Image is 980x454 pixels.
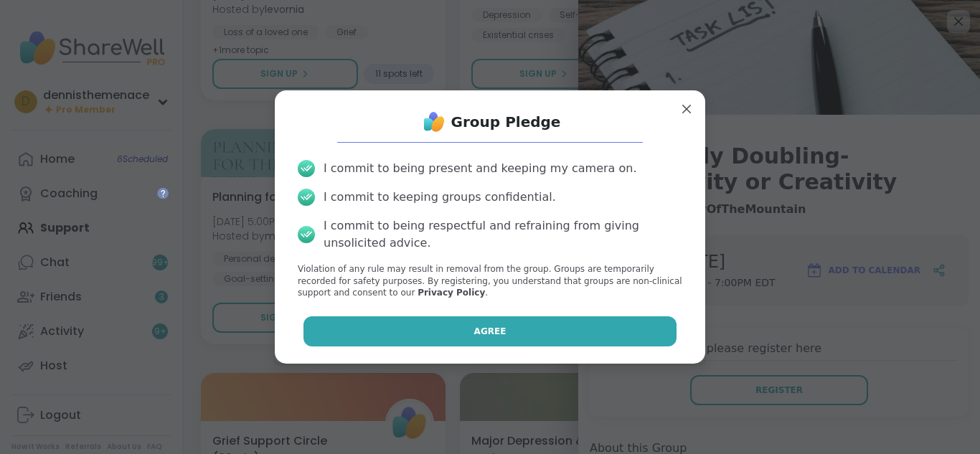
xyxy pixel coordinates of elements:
button: Agree [303,316,677,346]
p: Violation of any rule may result in removal from the group. Groups are temporarily recorded for s... [298,263,682,299]
h1: Group Pledge [451,112,561,132]
div: I commit to being respectful and refraining from giving unsolicited advice. [324,217,682,252]
a: Privacy Policy [418,288,485,298]
div: I commit to keeping groups confidential. [324,189,556,206]
span: Agree [474,325,507,338]
div: I commit to being present and keeping my camera on. [324,160,636,177]
iframe: Spotlight [157,187,169,199]
img: ShareWell Logo [420,108,448,136]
